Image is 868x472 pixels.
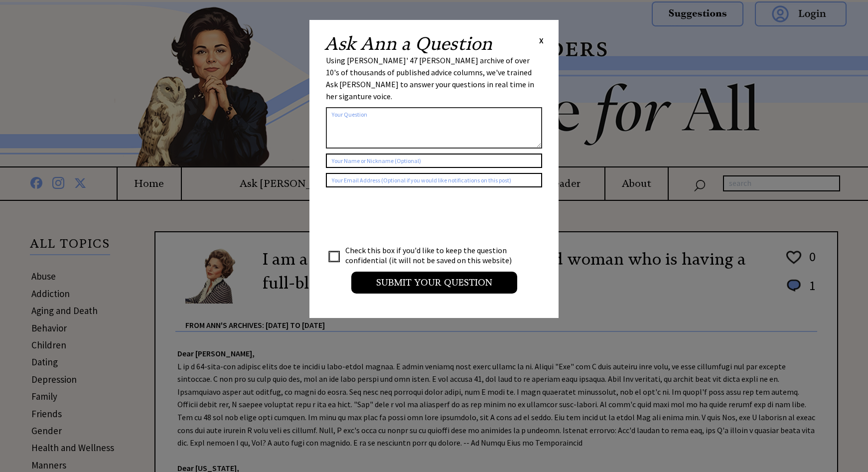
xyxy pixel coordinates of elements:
[324,35,492,53] h2: Ask Ann a Question
[351,272,517,294] input: Submit your Question
[326,197,477,236] iframe: reCAPTCHA
[326,173,542,187] input: Your Email Address (Optional if you would like notifications on this post)
[326,154,542,168] input: Your Name or Nickname (Optional)
[326,54,542,102] div: Using [PERSON_NAME]' 47 [PERSON_NAME] archive of over 10's of thousands of published advice colum...
[539,35,544,45] span: X
[345,245,521,266] td: Check this box if you'd like to keep the question confidential (it will not be saved on this webs...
